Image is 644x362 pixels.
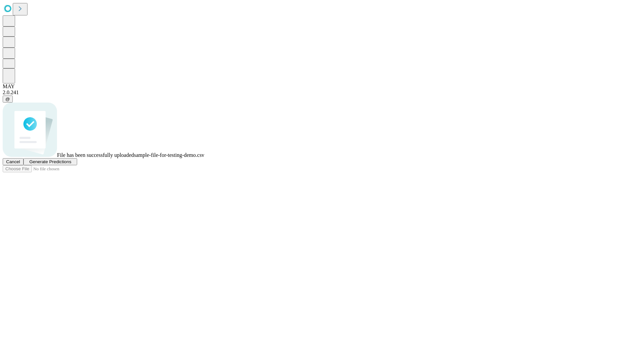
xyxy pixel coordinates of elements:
span: @ [5,97,10,102]
span: Cancel [6,159,20,164]
button: Cancel [3,158,23,165]
button: @ [3,96,13,103]
div: 2.0.241 [3,89,641,96]
span: sample-file-for-testing-demo.csv [134,152,204,158]
span: File has been successfully uploaded [57,152,134,158]
div: MAY [3,83,641,89]
button: Generate Predictions [23,158,77,165]
span: Generate Predictions [29,159,71,164]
